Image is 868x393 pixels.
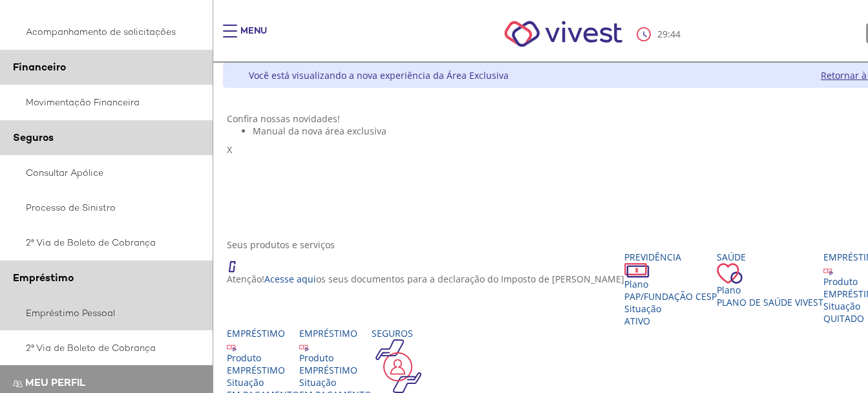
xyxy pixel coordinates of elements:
[240,25,267,50] div: Menu
[253,125,386,137] span: Manual da nova área exclusiva
[264,273,316,285] a: Acesse aqui
[717,251,823,263] div: Saúde
[249,69,509,81] div: Você está visualizando a nova experiência da Área Exclusiva
[299,376,372,388] div: Situação
[624,315,650,327] span: Ativo
[372,339,425,393] img: ico_seguros.png
[13,131,54,144] span: Seguros
[13,379,23,388] img: Meu perfil
[227,342,237,352] img: ico_emprestimo.svg
[227,364,299,376] div: EMPRÉSTIMO
[670,28,681,40] span: 44
[299,352,372,364] div: Produto
[490,6,637,61] img: Vivest
[717,263,743,284] img: ico_coracao.png
[299,364,372,376] div: EMPRÉSTIMO
[299,342,309,352] img: ico_emprestimo.svg
[227,352,299,364] div: Produto
[717,251,823,308] a: Saúde PlanoPlano de Saúde VIVEST
[624,303,717,315] div: Situação
[624,251,717,327] a: Previdência PlanoPAP/Fundação CESP SituaçãoAtivo
[299,327,372,339] div: Empréstimo
[227,376,299,388] div: Situação
[13,271,74,284] span: Empréstimo
[13,60,66,74] span: Financeiro
[227,273,624,285] p: Atenção! os seus documentos para a declaração do Imposto de [PERSON_NAME]
[227,251,249,273] img: ico_atencao.png
[657,28,668,40] span: 29
[624,263,650,278] img: ico_dinheiro.png
[227,143,232,156] span: X
[637,27,683,41] div: :
[717,296,823,308] span: Plano de Saúde VIVEST
[624,251,717,263] div: Previdência
[624,290,717,303] span: PAP/Fundação CESP
[227,327,299,339] div: Empréstimo
[823,312,864,324] span: QUITADO
[25,376,85,389] span: Meu perfil
[624,278,717,290] div: Plano
[372,327,531,339] div: Seguros
[823,266,833,275] img: ico_emprestimo.svg
[717,284,823,296] div: Plano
